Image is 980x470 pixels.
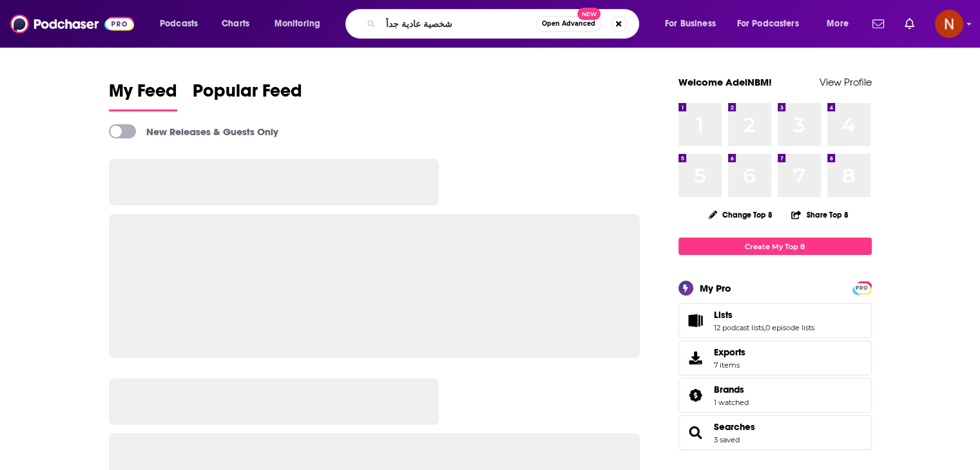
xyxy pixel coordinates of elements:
a: Create My Top 8 [678,238,872,255]
span: Searches [678,415,872,450]
span: Monitoring [274,15,320,33]
a: Brands [683,386,709,404]
img: User Profile [935,10,963,38]
span: Brands [714,384,744,395]
a: PRO [854,283,870,292]
div: Search podcasts, credits, & more... [358,9,651,39]
span: Lists [678,303,872,338]
a: 3 saved [714,435,740,444]
a: Welcome AdelNBM! [678,76,772,88]
a: Show notifications dropdown [899,13,919,35]
a: Show notifications dropdown [867,13,889,35]
button: Share Top 8 [791,202,849,227]
span: New [577,8,600,20]
button: open menu [151,14,215,34]
button: open menu [729,14,818,34]
a: New Releases & Guests Only [109,124,278,138]
span: Popular Feed [193,80,302,109]
a: 1 watched [714,398,749,407]
span: For Podcasters [737,15,799,33]
span: Exports [714,346,745,358]
button: Show profile menu [935,10,963,38]
span: Open Advanced [542,21,595,27]
span: For Business [665,15,716,33]
div: My Pro [700,282,731,294]
span: 7 items [714,361,745,370]
span: , [764,323,765,332]
a: Searches [714,421,755,433]
button: Open AdvancedNew [536,16,601,32]
span: More [827,15,849,33]
span: Charts [222,15,249,33]
input: Search podcasts, credits, & more... [381,14,536,34]
a: Exports [678,341,872,375]
a: Searches [683,424,709,442]
a: Lists [683,312,709,330]
span: My Feed [109,80,177,109]
a: Brands [714,384,749,395]
span: Podcasts [160,15,198,33]
a: Charts [213,14,257,34]
span: Lists [714,309,733,321]
a: Lists [714,309,814,321]
button: open menu [265,14,337,34]
a: View Profile [820,76,872,88]
img: Podchaser - Follow, Share and Rate Podcasts [10,12,134,36]
span: Exports [683,349,709,367]
a: 0 episode lists [765,323,814,332]
span: Brands [678,378,872,413]
span: Logged in as AdelNBM [935,10,963,38]
a: 12 podcast lists [714,323,764,332]
a: Popular Feed [193,80,302,111]
button: Change Top 8 [701,207,781,223]
span: PRO [854,283,870,293]
a: My Feed [109,80,177,111]
button: open menu [656,14,732,34]
button: open menu [818,14,865,34]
